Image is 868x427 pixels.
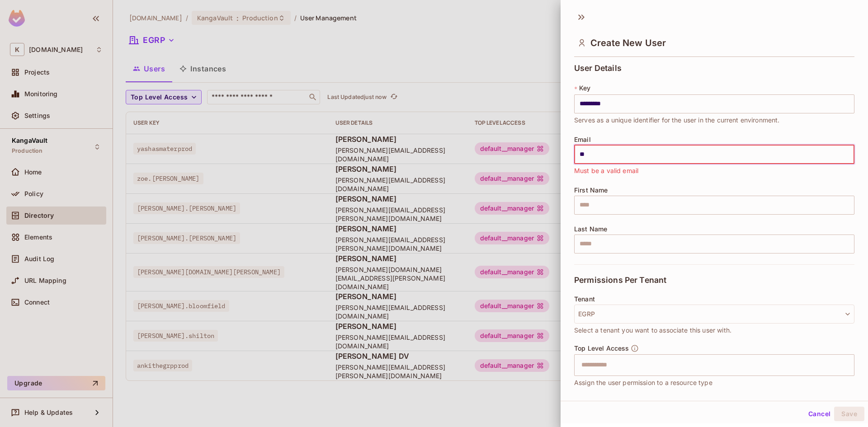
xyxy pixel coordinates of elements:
span: Create New User [590,38,666,48]
span: Select a tenant you want to associate this user with. [574,325,731,335]
span: Key [579,84,590,92]
span: Serves as a unique identifier for the user in the current environment. [574,115,780,125]
span: Assign the user permission to a resource type [574,378,712,388]
span: Must be a valid email [574,166,638,176]
span: Last Name [574,225,607,233]
span: Tenant [574,296,595,303]
span: Email [574,136,591,143]
button: Cancel [805,407,834,421]
button: EGRP [574,305,854,324]
span: Top Level Access [574,345,629,352]
span: User Details [574,64,622,73]
button: Save [834,407,864,421]
button: Open [849,364,851,366]
span: First Name [574,187,608,194]
span: Permissions Per Tenant [574,276,666,285]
